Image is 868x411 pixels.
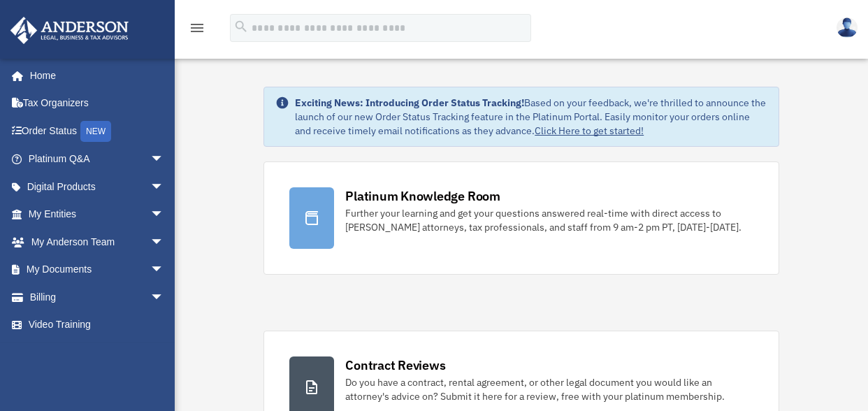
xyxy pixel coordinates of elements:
[150,228,178,257] span: arrow_drop_down
[233,19,249,34] i: search
[10,256,185,284] a: My Documentsarrow_drop_down
[150,173,178,201] span: arrow_drop_down
[535,124,644,137] a: Click Here to get started!
[345,356,445,374] div: Contract Reviews
[295,96,524,109] strong: Exciting News: Introducing Order Status Tracking!
[345,187,500,205] div: Platinum Knowledge Room
[295,96,767,138] div: Based on your feedback, we're thrilled to announce the launch of our new Order Status Tracking fe...
[80,121,111,142] div: NEW
[150,256,178,284] span: arrow_drop_down
[263,161,779,275] a: Platinum Knowledge Room Further your learning and get your questions answered real-time with dire...
[345,206,753,234] div: Further your learning and get your questions answered real-time with direct access to [PERSON_NAM...
[150,283,178,312] span: arrow_drop_down
[10,173,185,201] a: Digital Productsarrow_drop_down
[837,17,858,38] img: User Pic
[10,117,185,145] a: Order StatusNEW
[10,311,185,339] a: Video Training
[10,89,185,117] a: Tax Organizers
[150,145,178,174] span: arrow_drop_down
[6,17,133,44] img: Anderson Advisors Platinum Portal
[10,283,185,311] a: Billingarrow_drop_down
[189,24,205,36] a: menu
[10,228,185,256] a: My Anderson Teamarrow_drop_down
[345,375,753,403] div: Do you have a contract, rental agreement, or other legal document you would like an attorney's ad...
[189,20,205,36] i: menu
[10,201,185,229] a: My Entitiesarrow_drop_down
[10,145,185,173] a: Platinum Q&Aarrow_drop_down
[150,201,178,229] span: arrow_drop_down
[10,62,178,89] a: Home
